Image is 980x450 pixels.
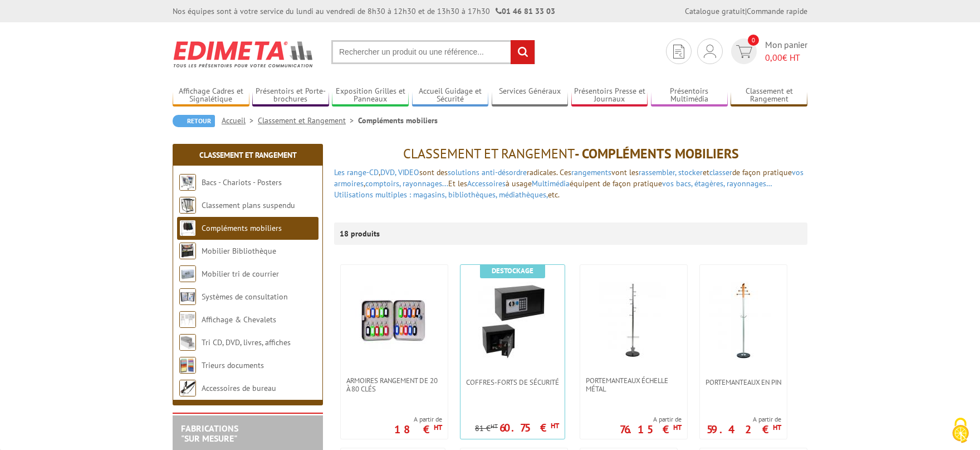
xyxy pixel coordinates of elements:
a: rayonnages... [403,178,448,188]
span: Coffres-forts de sécurité [466,378,559,386]
sup: HT [434,423,442,432]
a: Mobilier tri de courrier [202,269,279,279]
img: Accessoires de bureau [179,380,196,396]
img: Mobilier Bibliothèque [179,243,196,259]
span: Portemanteaux en pin [705,378,781,386]
a: Accessoires [467,178,506,188]
a: Présentoirs Multimédia [651,86,728,105]
p: 18 € [394,426,442,433]
a: Tri CD, DVD, livres, affiches [202,337,291,347]
a: stocker [678,167,703,177]
a: Accessoires de bureau [202,383,276,393]
span: Portemanteaux échelle métal [586,376,682,393]
a: Systèmes de consultation [202,292,288,302]
a: Présentoirs Presse et Journaux [571,86,648,105]
span: € HT [765,51,807,64]
img: devis rapide [673,45,684,59]
a: Affichage & Chevalets [202,314,276,325]
a: Classement et Rangement [199,150,297,160]
a: FABRICATIONS"Sur Mesure" [181,423,238,444]
img: Armoires rangement de 20 à 80 clés [355,282,433,360]
a: Trieurs documents [202,360,264,370]
img: Classement plans suspendu [179,197,196,214]
span: A partir de [707,415,781,424]
a: Classement plans suspendu [202,200,295,210]
a: Services Généraux [492,86,569,105]
img: Cookies (fenêtre modale) [947,417,974,444]
a: médiathèques, [499,190,548,200]
a: Présentoirs et Porte-brochures [252,86,329,105]
p: 59.42 € [707,426,781,433]
b: Destockage [492,266,533,275]
img: Systèmes de consultation [179,288,196,305]
a: rangements [571,167,611,177]
img: Portemanteaux en pin [704,282,782,360]
img: devis rapide [704,45,716,58]
img: Trieurs documents [179,357,196,374]
a: solutions anti-désordre [448,167,527,177]
a: devis rapide 0 Mon panier 0,00€ HT [728,38,807,64]
img: Portemanteaux échelle métal [595,282,673,360]
a: Bacs - Chariots - Posters [202,177,282,187]
a: Portemanteaux en pin [700,378,787,386]
span: A partir de [620,415,682,424]
sup: HT [551,421,559,430]
a: Multimédia [532,178,570,188]
sup: HT [491,422,498,430]
a: rassembler, [639,167,676,177]
span: 0 [748,35,759,46]
span: Classement et Rangement [403,145,575,162]
a: DVD, [380,167,396,177]
a: Mobilier Bibliothèque [202,246,276,256]
sup: HT [673,423,682,432]
img: Bacs - Chariots - Posters [179,174,196,191]
span: A partir de [394,415,442,424]
img: Coffres-forts de sécurité [474,282,552,360]
a: Utilisations multiples : [334,190,411,200]
a: Armoires rangement de 20 à 80 clés [341,376,448,393]
input: Rechercher un produit ou une référence... [331,40,535,64]
a: Catalogue gratuit [685,6,745,16]
img: Tri CD, DVD, livres, affiches [179,334,196,351]
a: Retour [173,115,215,127]
sup: HT [773,423,781,432]
span: Mon panier [765,38,807,64]
a: Classement et Rangement [258,115,358,125]
a: magasins, [413,190,446,200]
p: 81 € [475,424,498,433]
input: rechercher [511,40,535,64]
a: bibliothèques, [448,190,497,200]
strong: 01 46 81 33 03 [496,6,555,16]
button: Cookies (fenêtre modale) [941,412,980,450]
a: Accueil Guidage et Sécurité [412,86,489,105]
a: Portemanteaux échelle métal [580,376,687,393]
img: Compléments mobiliers [179,220,196,236]
p: 60.75 € [499,424,559,431]
h1: - Compléments mobiliers [334,147,807,161]
a: Exposition Grilles et Panneaux [332,86,409,105]
a: rayonnages… [727,178,772,188]
a: Les range-CD [334,167,379,177]
a: VIDEO [398,167,419,177]
p: 18 produits [340,222,381,245]
a: Commande rapide [747,6,807,16]
a: Affichage Cadres et Signalétique [173,86,249,105]
a: Accueil [222,115,258,125]
a: vos armoires [334,167,803,188]
a: classer [709,167,732,177]
a: comptoirs, [365,178,400,188]
span: 0,00 [765,52,782,63]
a: vos bacs, [662,178,692,188]
img: Edimeta [173,33,315,75]
img: Mobilier tri de courrier [179,265,196,282]
div: Nos équipes sont à votre service du lundi au vendredi de 8h30 à 12h30 et de 13h30 à 17h30 [173,6,555,17]
a: Compléments mobiliers [202,223,282,233]
div: | [685,6,807,17]
a: Classement et Rangement [731,86,807,105]
a: Coffres-forts de sécurité [460,378,565,386]
a: étagères, [694,178,724,188]
img: Affichage & Chevalets [179,311,196,328]
li: Compléments mobiliers [358,115,438,126]
p: 76.15 € [620,426,682,433]
img: devis rapide [736,45,752,58]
